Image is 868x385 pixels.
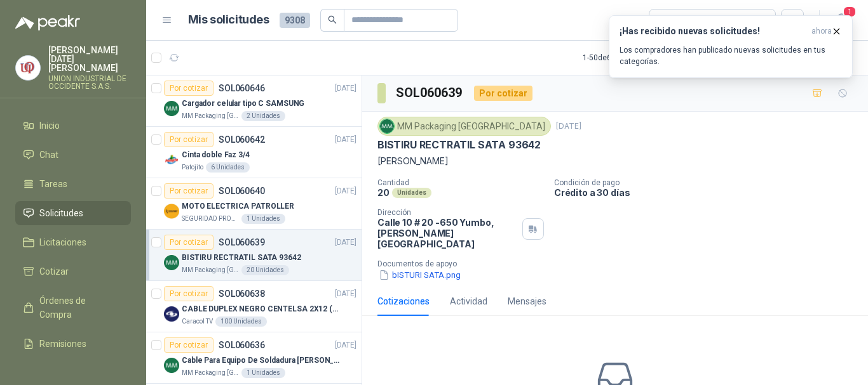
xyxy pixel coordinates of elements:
[15,259,131,284] a: Cotizar
[377,178,544,187] p: Cantidad
[219,341,265,349] p: SOL060636
[335,185,356,197] p: [DATE]
[164,183,214,199] div: Por cotizar
[164,81,214,96] div: Por cotizar
[164,255,179,270] img: Company Logo
[182,214,239,224] p: SEGURIDAD PROVISER LTDA
[241,368,285,378] div: 1 Unidades
[335,134,356,146] p: [DATE]
[335,237,356,249] p: [DATE]
[328,15,337,24] span: search
[15,230,131,254] a: Licitaciones
[219,186,265,195] p: SOL060640
[620,44,842,67] p: Los compradores han publicado nuevas solicitudes en tus categorías.
[146,75,362,127] a: Por cotizarSOL060646[DATE] Company LogoCargador celular tipo C SAMSUNGMM Packaging [GEOGRAPHIC_DA...
[609,15,853,78] button: ¡Has recibido nuevas solicitudes!ahora Los compradores han publicado nuevas solicitudes en tus ca...
[48,46,131,72] p: [PERSON_NAME][DATE] [PERSON_NAME]
[182,200,294,212] p: MOTO ELECTRICA PATROLLER
[583,48,665,68] div: 1 - 50 de 6772
[335,82,356,95] p: [DATE]
[39,206,83,220] span: Solicitudes
[219,135,265,144] p: SOL060642
[188,11,269,29] h1: Mis solicitudes
[39,177,67,191] span: Tareas
[15,289,131,327] a: Órdenes de Compra
[182,355,340,367] p: Cable Para Equipo De Soldadura [PERSON_NAME]
[241,111,285,121] div: 2 Unidades
[377,217,517,249] p: Calle 10 # 20 -650 Yumbo , [PERSON_NAME][GEOGRAPHIC_DATA]
[164,286,214,301] div: Por cotizar
[377,154,853,168] p: [PERSON_NAME]
[396,83,464,103] h3: SOL060639
[811,26,832,37] span: ahora
[146,178,362,230] a: Por cotizarSOL060640[DATE] Company LogoMOTO ELECTRICA PATROLLERSEGURIDAD PROVISER LTDA1 Unidades
[146,281,362,332] a: Por cotizarSOL060638[DATE] Company LogoCABLE DUPLEX NEGRO CENTELSA 2X12 (COLOR NEGRO)Caracol TV10...
[380,119,394,133] img: Company Logo
[164,358,179,373] img: Company Logo
[335,288,356,300] p: [DATE]
[556,121,581,133] p: [DATE]
[182,265,239,275] p: MM Packaging [GEOGRAPHIC_DATA]
[843,6,857,18] span: 1
[39,337,86,351] span: Remisiones
[377,259,863,268] p: Documentos de apoyo
[474,86,532,101] div: Por cotizar
[182,111,239,121] p: MM Packaging [GEOGRAPHIC_DATA]
[182,98,304,110] p: Cargador celular tipo C SAMSUNG
[219,289,265,298] p: SOL060638
[241,265,289,275] div: 20 Unidades
[508,294,546,308] div: Mensajes
[219,84,265,93] p: SOL060646
[554,187,863,198] p: Crédito a 30 días
[335,339,356,351] p: [DATE]
[377,117,551,136] div: MM Packaging [GEOGRAPHIC_DATA]
[620,26,806,37] h3: ¡Has recibido nuevas solicitudes!
[164,152,179,167] img: Company Logo
[182,162,203,173] p: Patojito
[39,119,60,133] span: Inicio
[219,238,265,247] p: SOL060639
[830,9,853,32] button: 1
[182,316,213,327] p: Caracol TV
[39,294,119,322] span: Órdenes de Compra
[164,235,214,250] div: Por cotizar
[657,13,684,27] div: Todas
[15,201,131,225] a: Solicitudes
[182,252,301,264] p: BISTIRU RECTRATIL SATA 93642
[15,114,131,138] a: Inicio
[377,208,517,217] p: Dirección
[39,235,86,249] span: Licitaciones
[164,337,214,353] div: Por cotizar
[164,101,179,116] img: Company Logo
[392,188,431,198] div: Unidades
[15,332,131,356] a: Remisiones
[15,15,80,30] img: Logo peakr
[377,138,541,152] p: BISTIRU RECTRATIL SATA 93642
[182,368,239,378] p: MM Packaging [GEOGRAPHIC_DATA]
[215,316,267,327] div: 100 Unidades
[450,294,487,308] div: Actividad
[164,132,214,147] div: Por cotizar
[377,187,390,198] p: 20
[39,264,69,278] span: Cotizar
[182,303,340,315] p: CABLE DUPLEX NEGRO CENTELSA 2X12 (COLOR NEGRO)
[164,306,179,322] img: Company Logo
[39,148,58,162] span: Chat
[241,214,285,224] div: 1 Unidades
[146,332,362,384] a: Por cotizarSOL060636[DATE] Company LogoCable Para Equipo De Soldadura [PERSON_NAME]MM Packaging [...
[16,56,40,80] img: Company Logo
[182,149,250,161] p: Cinta doble Faz 3/4
[164,204,179,219] img: Company Logo
[377,294,430,308] div: Cotizaciones
[146,230,362,281] a: Por cotizarSOL060639[DATE] Company LogoBISTIRU RECTRATIL SATA 93642MM Packaging [GEOGRAPHIC_DATA]...
[280,13,310,28] span: 9308
[15,143,131,167] a: Chat
[206,162,250,173] div: 6 Unidades
[48,75,131,90] p: UNION INDUSTRIAL DE OCCIDENTE S.A.S.
[377,268,462,282] button: bISTURI SATA.png
[146,127,362,178] a: Por cotizarSOL060642[DATE] Company LogoCinta doble Faz 3/4Patojito6 Unidades
[554,178,863,187] p: Condición de pago
[15,172,131,196] a: Tareas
